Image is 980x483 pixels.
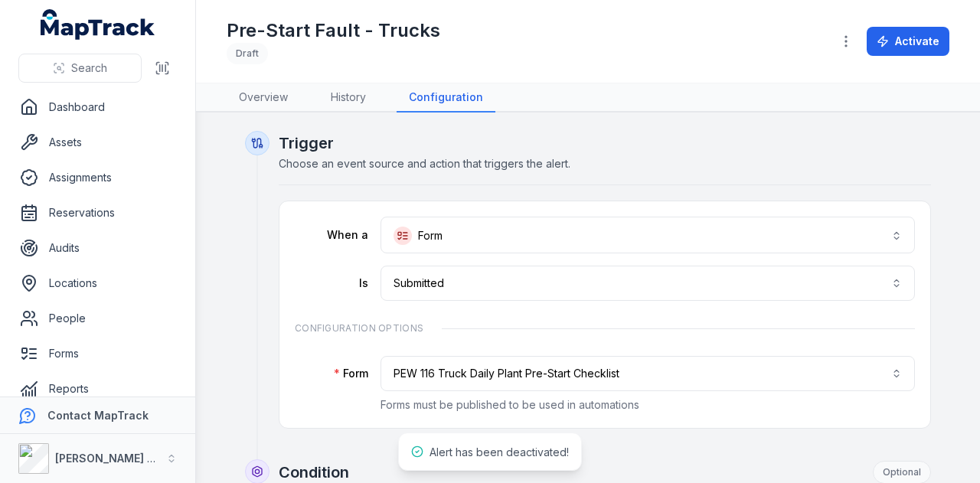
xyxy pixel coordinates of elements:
button: Search [18,54,142,83]
h1: Pre-Start Fault - Trucks [227,18,440,43]
a: History [318,83,378,113]
a: Assets [12,127,183,158]
p: Forms must be published to be used in automations [381,397,915,413]
a: Reservations [12,197,183,228]
a: Dashboard [12,92,183,122]
button: PEW 116 Truck Daily Plant Pre-Start Checklist [381,356,915,391]
div: Draft [227,43,268,64]
a: Reports [12,374,183,404]
span: Search [71,60,107,76]
strong: [PERSON_NAME] Group [55,452,181,465]
a: Overview [227,83,300,113]
label: Form [295,366,368,381]
span: Choose an event source and action that triggers the alert. [279,157,570,170]
a: Locations [12,268,183,299]
label: Is [295,276,368,291]
span: Alert has been deactivated! [430,445,569,459]
a: Audits [12,233,183,263]
button: Activate [867,27,949,56]
button: Submitted [381,266,915,301]
div: Configuration Options [295,313,915,344]
a: Configuration [397,83,495,113]
strong: Contact MapTrack [47,409,149,422]
a: Assignments [12,162,183,193]
a: Forms [12,338,183,369]
a: People [12,303,183,334]
h2: Trigger [279,132,931,154]
button: Form [381,217,915,253]
a: MapTrack [41,9,155,40]
label: When a [295,227,368,243]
